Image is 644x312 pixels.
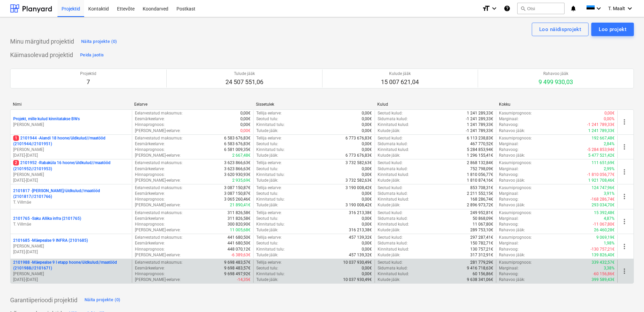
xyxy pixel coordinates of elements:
p: 1,98% [604,240,615,246]
p: 6 583 676,83€ [224,135,251,141]
p: 192 667,48€ [592,135,615,141]
p: [PERSON_NAME]-eelarve : [135,202,181,208]
p: Kinnitatud tulu : [256,122,285,128]
p: Rahavoog : [499,222,519,227]
p: Tellija eelarve : [256,235,282,240]
p: 0,00€ [240,110,251,116]
p: 1 241 289,33€ [467,110,493,116]
p: 6 583 676,83€ [224,141,251,147]
p: Kasumiprognoos : [499,185,532,191]
p: Rahavoo jääk : [499,178,525,183]
p: -130 757,21€ [591,246,615,252]
p: Eesmärkeelarve : [135,265,165,271]
p: 3 623 866,63€ [224,160,251,166]
p: -1 241 789,33€ [587,122,615,128]
div: 2101988 -Mäepealse 9 I etapp hoone/üldkulud//maatööd (2101988//2101671)[PERSON_NAME][DATE]-[DATE] [13,260,129,283]
button: Otsi [517,3,565,14]
p: 293 034,70€ [592,202,615,208]
p: 249 952,81€ [470,210,493,216]
p: 2101988 - Mäepealse 9 I etapp hoone/üldkulud//maatööd (2101988//2101671) [13,260,129,271]
p: Eesmärkeelarve : [135,166,165,172]
p: Sidumata kulud : [378,216,408,222]
p: 316 213,38€ [349,227,372,233]
p: -1 241 289,33€ [466,116,493,122]
p: 281 779,29€ [470,260,493,265]
p: 50 868,09€ [473,216,493,222]
button: Loo näidisprojekt [532,23,589,36]
p: 0,00€ [362,116,372,122]
p: Eelarvestatud maksumus : [135,135,183,141]
p: -60 156,86€ [593,271,615,277]
p: Eesmärkeelarve : [135,216,165,222]
p: 11 005,68€ [230,227,251,233]
p: 9 698 497,92€ [224,271,251,277]
p: Käimasolevad projektid [10,51,73,59]
button: Näita projekte (0) [79,36,119,47]
p: Kulude jääk : [378,202,400,208]
p: Rahavoog : [499,122,519,128]
p: T. Villmäe [13,222,129,227]
p: 300 820,90€ [228,222,251,227]
p: Kinnitatud tulu : [256,222,285,227]
p: Garantiiperioodi projektid [10,296,77,304]
p: Hinnaprognoos : [135,271,165,277]
p: 2101944 - Aiandi 18 hoone/üldkulud//maatööd (2101944//2101951) [13,135,129,147]
p: 0,00% [604,116,615,122]
p: 3 732 582,63€ [345,160,372,166]
p: 3 623 866,63€ [224,166,251,172]
p: Kinnitatud tulu : [256,197,285,202]
p: 2 896 973,72€ [467,202,493,208]
p: 15 392,48€ [594,210,615,216]
p: 9 638 341,06€ [467,277,493,283]
p: 0,00€ [362,191,372,197]
p: -5 284 853,94€ [587,147,615,153]
p: [PERSON_NAME] [13,172,129,178]
p: 467 770,52€ [470,141,493,147]
p: 1 921 708,46€ [588,178,615,183]
p: Eelarvestatud maksumus : [135,260,183,265]
p: 7 [80,78,96,86]
p: Seotud tulu : [256,265,278,271]
p: Seotud tulu : [256,116,278,122]
p: 317 312,91€ [470,252,493,258]
p: 2101765 - Saku Allika infra (2101765) [13,216,81,222]
p: Seotud tulu : [256,216,278,222]
p: 3 620 930,93€ [224,172,251,178]
p: 0,00€ [362,271,372,277]
p: 3 190 008,42€ [345,202,372,208]
div: Projekt, mille kulud kinnitatakse BWs[PERSON_NAME] [13,116,129,128]
p: Sidumata kulud : [378,141,408,147]
p: 3 732 582,63€ [345,178,372,183]
i: Abikeskus [504,4,510,12]
p: Kulude jääk : [378,153,400,158]
p: 2 935,69€ [232,178,251,183]
p: 168 286,74€ [470,197,493,202]
p: 9 499 930,03 [539,78,573,86]
p: Rahavoog : [499,271,519,277]
p: [PERSON_NAME]-eelarve : [135,277,181,283]
p: 130 757,21€ [470,246,493,252]
p: 6 113 238,83€ [467,135,493,141]
p: 457 139,32€ [349,235,372,240]
i: keyboard_arrow_down [595,4,603,12]
p: 10 037 930,49€ [343,260,372,265]
p: Seotud tulu : [256,141,278,147]
p: Kinnitatud kulud : [378,271,409,277]
p: 752 798,09€ [470,166,493,172]
span: 2 [13,160,19,165]
p: 2 868 132,84€ [467,160,493,166]
div: Peida jaotis [80,51,104,59]
p: Kulude jääk : [378,178,400,183]
p: [PERSON_NAME] [13,122,129,128]
span: more_vert [620,267,628,275]
i: format_size [482,4,490,12]
div: Nimi [13,102,129,107]
p: 0,00€ [362,216,372,222]
p: Tellija eelarve : [256,210,282,216]
p: Seotud tulu : [256,166,278,172]
p: Tulude jääk : [256,178,278,183]
p: Tellija eelarve : [256,135,282,141]
p: -168 286,74€ [591,197,615,202]
p: Seotud kulud : [378,160,403,166]
p: Rahavoog : [499,197,519,202]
